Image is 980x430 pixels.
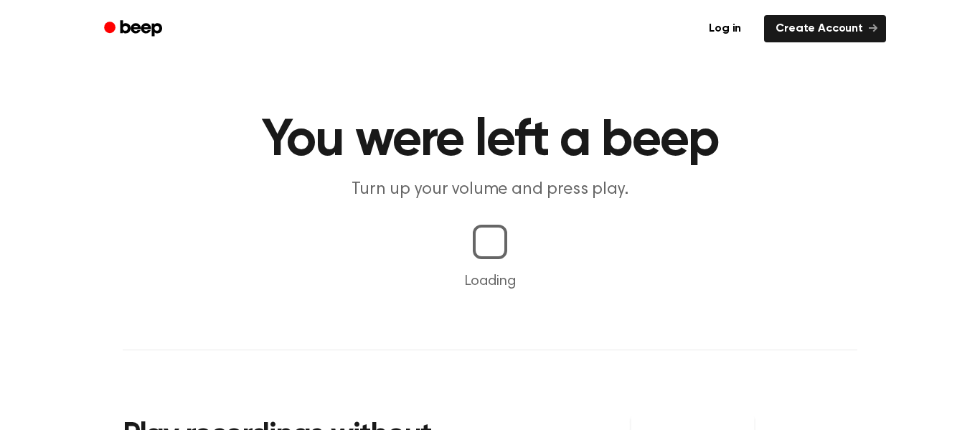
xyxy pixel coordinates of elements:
[215,178,765,202] p: Turn up your volume and press play.
[694,12,755,45] a: Log in
[17,271,963,292] p: Loading
[123,115,857,167] h1: You were left a beep
[764,15,886,42] a: Create Account
[94,15,175,43] a: Beep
